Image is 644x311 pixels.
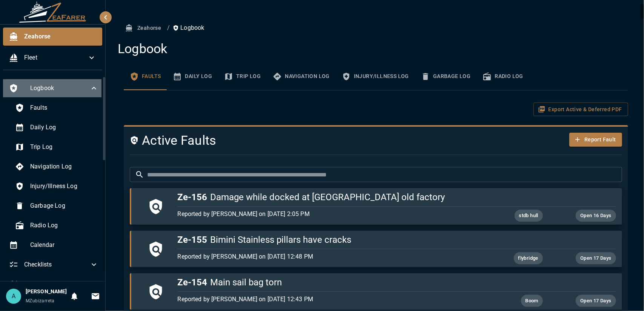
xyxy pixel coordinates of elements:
[30,123,98,132] span: Daily Log
[173,23,204,32] p: Logbook
[30,280,98,289] span: Trips
[336,63,415,90] button: Injury/Illness Log
[6,289,21,304] div: A
[124,63,628,90] div: basic tabs example
[26,298,55,303] span: MZubizarreta
[533,103,628,116] button: Export Active & Deferred PDF
[9,138,105,156] div: Trip Log
[3,28,102,46] div: Zeahorse
[177,252,470,261] p: Reported by [PERSON_NAME] on [DATE] 12:48 PM
[124,63,167,90] button: Faults
[130,133,539,149] h4: Active Faults
[30,201,98,210] span: Garbage Log
[177,210,470,219] p: Reported by [PERSON_NAME] on [DATE] 2:05 PM
[24,260,89,269] span: Checklists
[267,63,336,90] button: Navigation Log
[3,49,102,67] div: Fleet
[24,32,96,41] span: Zeahorse
[9,158,105,176] div: Navigation Log
[576,297,616,305] span: Open 17 Days
[9,99,105,117] div: Faults
[576,254,616,263] span: Open 17 Days
[415,63,476,90] button: Garbage Log
[177,295,470,304] p: Reported by [PERSON_NAME] on [DATE] 12:43 PM
[514,254,543,263] span: flybridge
[118,41,628,57] h4: Logbook
[167,63,218,90] button: Daily Log
[177,191,616,203] h5: Damage while docked at [GEOGRAPHIC_DATA] old factory
[30,84,89,93] span: Logbook
[124,21,164,35] button: Zeahorse
[3,79,105,97] div: Logbook
[30,182,98,191] span: Injury/Illness Log
[515,211,543,220] span: stdb hull
[569,133,622,147] button: Report Fault
[3,275,105,293] div: Trips
[30,103,98,112] span: Faults
[177,234,207,245] span: Ze-155
[130,231,622,267] button: Ze-155Bimini Stainless pillars have cracksReported by [PERSON_NAME] on [DATE] 12:48 PMflybridgeOp...
[24,53,87,62] span: Fleet
[130,273,622,310] button: Ze-154Main sail bag tornReported by [PERSON_NAME] on [DATE] 12:43 PMBoomOpen 17 Days
[67,289,82,304] button: Notifications
[9,177,105,195] div: Injury/Illness Log
[30,221,98,230] span: Radio Log
[167,23,170,32] li: /
[9,197,105,215] div: Garbage Log
[9,118,105,136] div: Daily Log
[177,277,207,288] span: Ze-154
[130,188,622,225] button: Ze-156Damage while docked at [GEOGRAPHIC_DATA] old factoryReported by [PERSON_NAME] on [DATE] 2:0...
[9,216,105,234] div: Radio Log
[177,276,616,288] h5: Main sail bag torn
[3,236,105,254] div: Calendar
[19,2,87,23] img: ZeaFarer Logo
[576,211,616,220] span: Open 16 Days
[30,142,98,152] span: Trip Log
[177,192,207,202] span: Ze-156
[30,162,98,171] span: Navigation Log
[521,297,543,305] span: Boom
[3,256,105,274] div: Checklists
[177,234,616,246] h5: Bimini Stainless pillars have cracks
[476,63,529,90] button: Radio Log
[26,288,67,296] h6: [PERSON_NAME]
[30,241,98,250] span: Calendar
[88,289,103,304] button: Invitations
[218,63,267,90] button: Trip Log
